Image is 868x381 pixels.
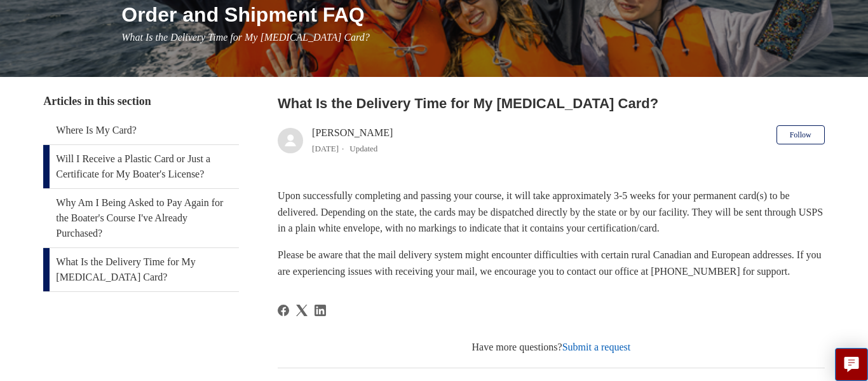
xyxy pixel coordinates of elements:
[312,125,393,156] div: [PERSON_NAME]
[43,116,238,144] a: Where Is My Card?
[835,348,868,381] button: Live chat
[278,188,825,237] p: Upon successfully completing and passing your course, it will take approximately 3-5 weeks for yo...
[278,93,825,114] h2: What Is the Delivery Time for My Boating Card?
[312,144,339,153] time: 05/09/2024, 13:28
[43,145,238,188] a: Will I Receive a Plastic Card or Just a Certificate for My Boater's License?
[43,95,151,107] span: Articles in this section
[296,305,308,316] a: X Corp
[562,342,631,352] a: Submit a request
[278,340,825,355] div: Have more questions?
[278,305,289,316] a: Facebook
[315,305,326,316] svg: Share this page on LinkedIn
[278,305,289,316] svg: Share this page on Facebook
[121,32,369,43] span: What Is the Delivery Time for My [MEDICAL_DATA] Card?
[43,189,238,247] a: Why Am I Being Asked to Pay Again for the Boater's Course I've Already Purchased?
[776,125,825,144] button: Follow Article
[43,248,238,291] a: What Is the Delivery Time for My [MEDICAL_DATA] Card?
[278,247,825,279] p: Please be aware that the mail delivery system might encounter difficulties with certain rural Can...
[296,305,308,316] svg: Share this page on X Corp
[315,305,326,316] a: LinkedIn
[349,144,377,153] li: Updated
